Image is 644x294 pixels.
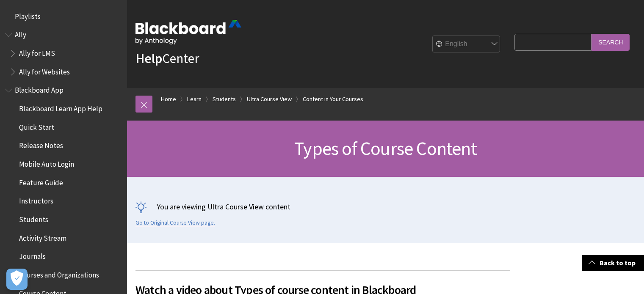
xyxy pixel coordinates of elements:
[135,50,199,67] a: HelpCenter
[582,255,644,271] a: Back to top
[294,137,477,160] span: Types of Course Content
[6,269,28,290] button: Otwórz Preferencje
[135,219,215,227] a: Go to Original Course View page.
[15,28,26,39] span: Ally
[213,94,236,104] a: Students
[19,231,66,242] span: Activity Stream
[19,157,74,168] span: Mobile Auto Login
[19,46,55,58] span: Ally for LMS
[19,65,70,76] span: Ally for Websites
[19,194,53,206] span: Instructors
[19,139,63,150] span: Release Notes
[303,94,363,104] a: Content in Your Courses
[247,94,292,104] a: Ultra Course View
[135,50,162,67] strong: Help
[187,94,202,104] a: Learn
[19,268,99,279] span: Courses and Organizations
[19,120,54,132] span: Quick Start
[591,34,630,50] input: Search
[161,94,176,104] a: Home
[5,9,122,24] nav: Book outline for Playlists
[15,83,64,95] span: Blackboard App
[19,176,63,187] span: Feature Guide
[5,28,122,79] nav: Book outline for Anthology Ally Help
[19,250,46,261] span: Journals
[433,36,500,53] select: Site Language Selector
[19,102,102,113] span: Blackboard Learn App Help
[135,20,241,44] img: Blackboard by Anthology
[135,201,636,212] p: You are viewing Ultra Course View content
[15,9,41,21] span: Playlists
[19,212,48,224] span: Students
